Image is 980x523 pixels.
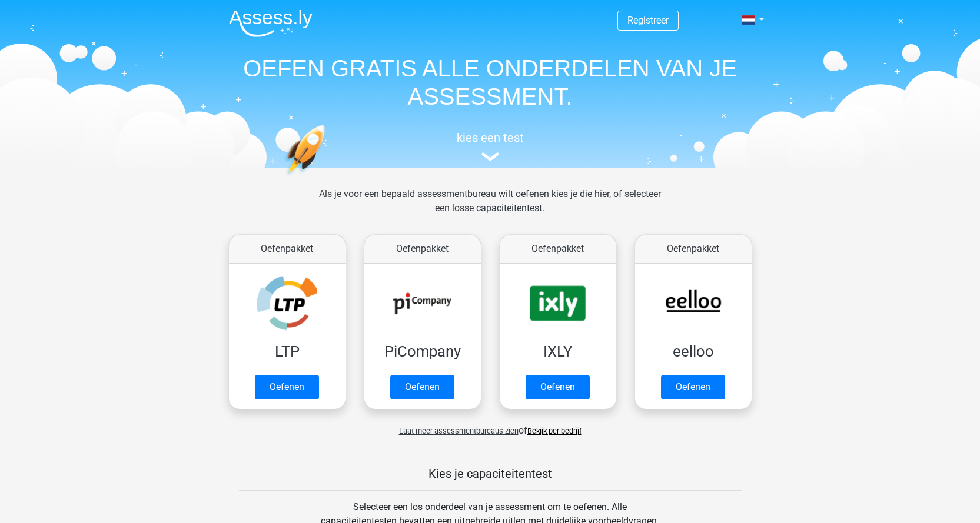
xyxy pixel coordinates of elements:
img: Assessly [229,9,313,37]
a: Registreer [627,15,669,26]
div: Als je voor een bepaald assessmentbureau wilt oefenen kies je die hier, of selecteer een losse ca... [310,187,670,229]
h1: OEFEN GRATIS ALLE ONDERDELEN VAN JE ASSESSMENT. [220,54,761,111]
a: Oefenen [661,375,725,399]
a: Oefenen [390,375,454,399]
h5: Kies je capaciteitentest [239,467,742,481]
a: Oefenen [526,375,590,399]
h5: kies een test [220,131,761,145]
img: oefenen [284,125,371,231]
a: Bekijk per bedrijf [527,427,582,435]
a: kies een test [220,131,761,162]
div: of [220,414,761,438]
a: Oefenen [255,375,319,399]
span: Laat meer assessmentbureaus zien [399,427,519,435]
img: assessment [481,152,499,161]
